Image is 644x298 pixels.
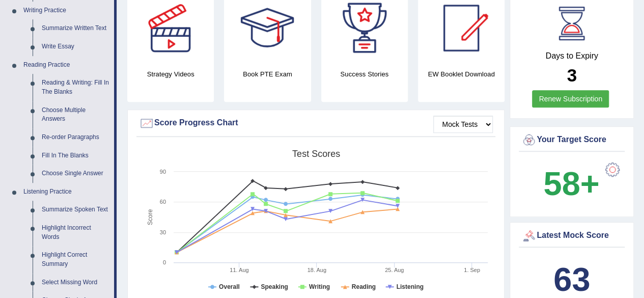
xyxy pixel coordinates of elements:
text: 90 [160,169,166,175]
h4: Days to Expiry [521,51,622,61]
div: Your Target Score [521,132,622,148]
a: Summarize Written Text [37,19,114,38]
tspan: Listening [397,283,424,290]
tspan: Writing [309,283,330,290]
a: Choose Multiple Answers [37,101,114,128]
tspan: Overall [219,283,240,290]
a: Select Missing Word [37,274,114,292]
a: Summarize Spoken Text [37,201,114,219]
h4: Success Stories [321,69,408,79]
b: 63 [553,261,590,298]
a: Reading & Writing: Fill In The Blanks [37,74,114,101]
text: 0 [163,259,166,265]
b: 3 [567,65,576,85]
tspan: Reading [352,283,376,290]
h4: Book PTE Exam [224,69,311,79]
tspan: Test scores [292,149,340,159]
a: Highlight Correct Summary [37,246,114,273]
tspan: 25. Aug [385,267,404,273]
a: Highlight Incorrect Words [37,219,114,246]
a: Writing Practice [19,2,114,20]
a: Fill In The Blanks [37,147,114,165]
tspan: Speaking [261,283,288,290]
a: Choose Single Answer [37,165,114,183]
h4: Strategy Videos [127,69,214,79]
a: Reading Practice [19,56,114,74]
h4: EW Booklet Download [418,69,505,79]
a: Listening Practice [19,183,114,201]
tspan: 1. Sep [464,267,480,273]
a: Re-order Paragraphs [37,128,114,147]
text: 30 [160,229,166,235]
div: Latest Mock Score [521,228,622,243]
a: Renew Subscription [532,90,609,107]
tspan: 18. Aug [307,267,326,273]
div: Score Progress Chart [139,116,493,131]
b: 58+ [543,165,599,202]
tspan: Score [147,209,154,225]
a: Write Essay [37,38,114,56]
tspan: 11. Aug [230,267,248,273]
text: 60 [160,199,166,205]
